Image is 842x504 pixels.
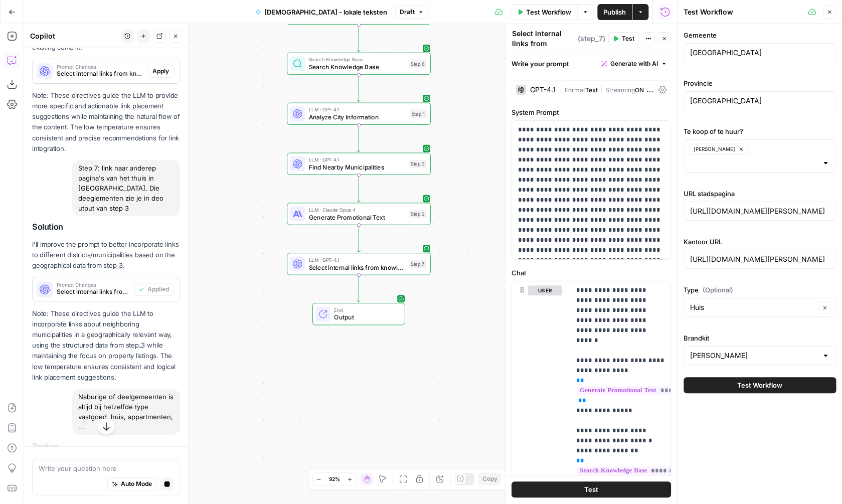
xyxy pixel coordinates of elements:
button: Copy [478,472,501,485]
span: LLM · GPT-4.1 [308,106,406,113]
div: LLM · GPT-4.1Analyze City InformationStep 1 [287,103,431,125]
div: LLM · Claude Opus 4Generate Promotional TextStep 2 [287,203,431,225]
label: Provincie [684,78,836,88]
button: [DEMOGRAPHIC_DATA] - lokale teksten [249,4,393,20]
g: Edge from step_7 to end [357,275,360,302]
g: Edge from step_6 to step_1 [357,75,360,102]
span: Applied [147,285,169,294]
span: Test Workflow [737,380,782,390]
span: LLM · GPT-4.1 [308,256,405,264]
span: | [644,84,653,94]
button: Test [512,482,671,498]
span: Test Workflow [526,7,571,17]
label: Type [684,285,836,295]
span: Format [565,86,585,94]
span: LLM · Claude Opus 4 [308,206,405,214]
div: Step 7 [409,260,426,268]
input: Huis [690,302,815,312]
span: Search Knowledge Base [308,62,405,71]
button: Applied [134,283,174,296]
span: [DEMOGRAPHIC_DATA] - lokale teksten [264,7,387,17]
span: Select internal links from knowledge base (step_7) [57,287,130,296]
button: Apply [148,65,174,78]
button: Generate with AI [597,57,671,70]
div: EndOutput [287,303,431,325]
span: Text [585,86,598,94]
span: | [598,84,605,94]
span: Test [622,34,634,43]
button: Auto Mode [107,477,156,490]
div: Search Knowledge BaseSearch Knowledge BaseStep 6 [287,53,431,75]
span: Analyze City Information [308,112,406,121]
div: Thinking [32,441,180,451]
label: Chat [512,268,671,278]
div: GPT-4.1 [530,86,556,93]
div: Step 2 [409,210,426,218]
span: | [560,84,565,94]
div: Step 1 [410,109,426,118]
span: Copy [482,474,497,483]
button: Test [608,32,639,45]
span: Search Knowledge Base [308,56,405,63]
span: Streaming [605,86,635,94]
div: LLM · GPT-4.1Select internal links from knowledge baseStep 7 [287,253,431,275]
label: Kantoor URL [684,237,836,247]
span: Publish [603,7,626,17]
input: Dewaele [690,351,817,361]
span: (Optional) [703,285,733,295]
span: Generate Promotional Text [308,213,405,222]
div: Step 7: link naar anderep pagina's van het thuis in [GEOGRAPHIC_DATA]. Die deeglementen zie je in... [72,160,180,216]
span: End [334,306,397,313]
span: LLM · GPT-4.1 [308,156,405,163]
g: Edge from step_4 to step_6 [357,25,360,52]
span: ( step_7 ) [578,34,605,44]
span: Test [584,485,598,495]
span: Auto Mode [121,479,152,488]
div: ... [59,441,65,451]
span: Prompt Changes [57,282,130,287]
g: Edge from step_3 to step_2 [357,175,360,202]
span: Find Nearby Municipalities [308,162,405,172]
div: Step 6 [409,60,426,68]
h2: Solution [32,222,180,232]
span: 92% [329,475,340,483]
g: Edge from step_1 to step_3 [357,125,360,152]
label: System Prompt [512,107,671,117]
label: Te koop of te huur? [684,126,836,136]
p: Note: These directives guide the LLM to incorporate links about neighboring municipalities in a g... [32,308,180,383]
label: Gemeente [684,30,836,40]
button: Draft [395,6,428,19]
button: Publish [597,4,632,20]
g: Edge from step_2 to step_7 [357,225,360,252]
label: URL stadspagina [684,189,836,199]
p: I'll improve the prompt to better incorporate links to different districts/municipalities based o... [32,239,180,271]
textarea: Select internal links from knowledge base [512,29,575,59]
button: Test Workflow [511,4,577,20]
button: user [528,285,562,295]
span: Select internal links from knowledge base [308,262,405,271]
button: [PERSON_NAME] [689,143,748,155]
span: Prompt Changes [57,64,144,69]
div: Write your prompt [506,53,677,74]
div: LLM · GPT-4.1Find Nearby MunicipalitiesStep 3 [287,152,431,175]
div: Naburige of deelgemeenten is altijd bij hetzelfde type vastgoed, huis, appartmenten, ... [72,389,180,435]
span: [PERSON_NAME] [694,145,735,153]
span: Generate with AI [610,59,658,68]
span: Apply [152,67,169,76]
p: Note: These directives guide the LLM to provide more specific and actionable link placement sugge... [32,90,180,154]
span: Draft [400,8,415,17]
div: Copilot [30,31,118,41]
label: Brandkit [684,333,836,343]
span: Select internal links from knowledge base (step_7) [57,69,144,78]
button: Test Workflow [684,377,836,393]
span: ON [635,86,644,94]
div: Step 3 [409,159,426,168]
span: Output [334,312,397,321]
